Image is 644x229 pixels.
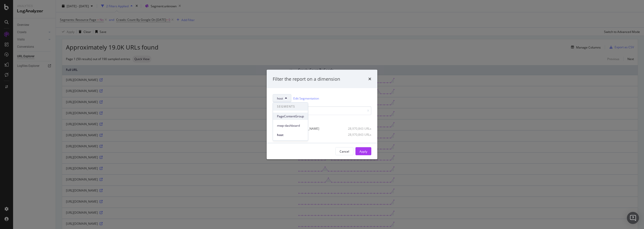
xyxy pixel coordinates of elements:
[277,133,304,137] span: host
[347,132,371,136] div: 28,970,843 URLs
[273,119,371,123] div: Select all data available
[273,106,371,115] input: Search
[335,147,353,155] button: Cancel
[267,70,377,159] div: modal
[355,147,371,155] button: Apply
[277,123,304,128] span: mwp-dashboard
[273,76,340,82] div: Filter the report on a dimension
[368,76,371,82] div: times
[627,212,639,224] div: Open Intercom Messenger
[273,103,308,111] span: SEGMENTS
[347,126,371,130] div: 28,970,843 URLs
[277,114,304,119] span: PageContentGroup
[340,149,349,153] div: Cancel
[277,96,283,100] span: host
[273,94,291,102] button: host
[359,149,367,153] div: Apply
[293,96,319,101] a: Edit Segmentation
